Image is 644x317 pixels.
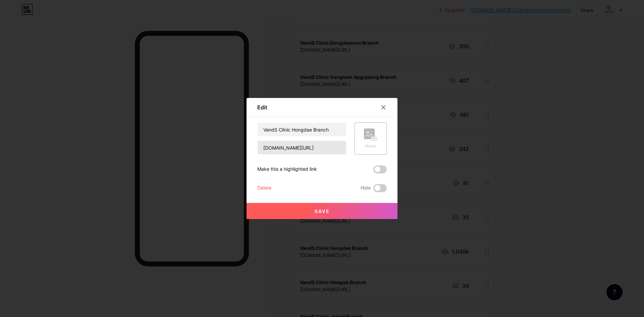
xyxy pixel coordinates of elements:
div: Picture [364,144,377,149]
div: Delete [257,184,271,192]
div: Make this a highlighted link [257,165,317,173]
button: Save [247,203,397,219]
div: Edit [257,103,267,111]
input: URL [258,141,346,154]
input: Title [258,123,346,136]
span: Hide [361,184,371,192]
span: Save [315,208,330,214]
